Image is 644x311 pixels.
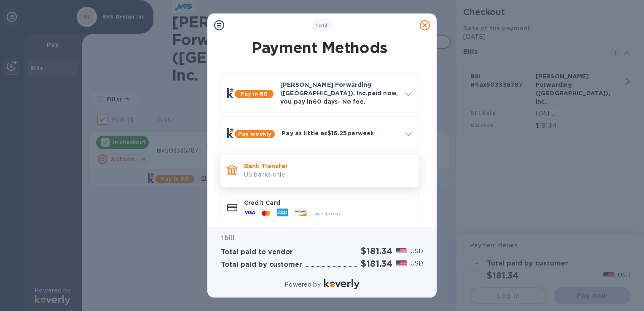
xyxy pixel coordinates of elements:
[244,162,412,170] p: Bank Transfer
[411,247,423,256] p: USD
[361,258,392,269] h2: $181.34
[316,22,328,29] b: of 3
[240,91,268,97] b: Pay in 60
[316,22,318,29] span: 1
[396,260,407,266] img: USD
[244,170,412,179] p: US banks only.
[221,234,234,241] b: 1 bill
[361,246,392,256] h2: $181.34
[280,80,398,106] p: [PERSON_NAME] Forwarding ([GEOGRAPHIC_DATA]), Inc. paid now, you pay in 60 days - No fee.
[314,210,344,217] span: and more...
[324,279,360,289] img: Logo
[396,248,407,254] img: USD
[411,259,423,268] p: USD
[221,248,293,256] h3: Total paid to vendor
[238,131,271,137] b: Pay weekly
[282,129,398,137] p: Pay as little as $16.25 per week
[244,198,412,207] p: Credit Card
[218,39,421,56] h1: Payment Methods
[284,280,320,289] p: Powered by
[221,261,302,269] h3: Total paid by customer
